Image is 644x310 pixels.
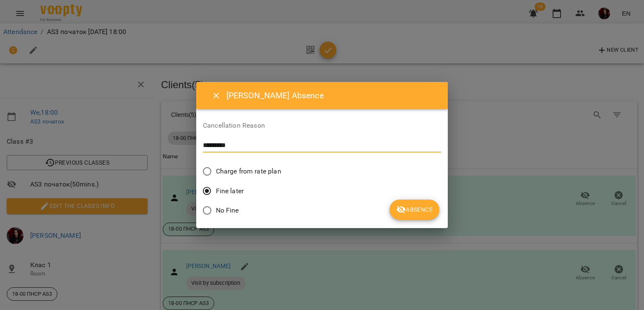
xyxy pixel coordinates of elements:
[206,86,226,106] button: Close
[396,205,433,215] span: Absence
[203,122,441,129] label: Cancellation Reason
[216,186,244,196] span: Fine later
[390,200,439,220] button: Absence
[226,89,438,102] h6: [PERSON_NAME] Absence
[216,166,281,176] span: Charge from rate plan
[216,205,239,215] span: No Fine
